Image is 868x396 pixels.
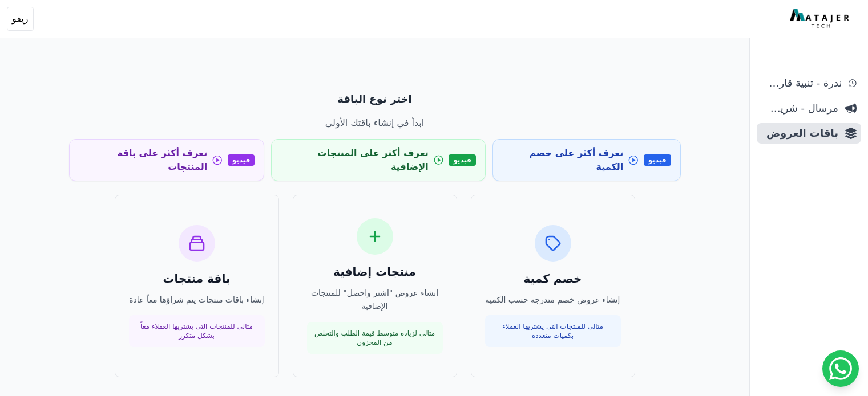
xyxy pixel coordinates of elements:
span: تعرف أكثر على باقة المنتجات [79,146,208,174]
span: تعرف أكثر على خصم الكمية [502,146,623,174]
p: إنشاء عروض "اشتر واحصل" للمنتجات الإضافية [307,287,443,313]
span: فيديو [644,154,671,166]
p: ابدأ في إنشاء باقتك الأولى [69,116,681,130]
p: إنشاء عروض خصم متدرجة حسب الكمية [485,293,621,307]
span: فيديو [449,154,476,166]
p: اختر نوع الباقة [69,91,681,107]
span: مرسال - شريط دعاية [761,100,838,116]
h3: باقة منتجات [129,271,265,287]
span: باقات العروض [761,125,838,141]
span: فيديو [228,154,255,166]
p: مثالي لزيادة متوسط قيمة الطلب والتخلص من المخزون [314,329,436,347]
p: إنشاء باقات منتجات يتم شراؤها معاً عادة [129,293,265,307]
a: فيديو تعرف أكثر على باقة المنتجات [69,139,265,181]
h3: منتجات إضافية [307,264,443,280]
img: MatajerTech Logo [790,9,852,29]
p: مثالي للمنتجات التي يشتريها العملاء معاً بشكل متكرر [136,322,258,340]
a: فيديو تعرف أكثر على خصم الكمية [492,139,681,181]
p: مثالي للمنتجات التي يشتريها العملاء بكميات متعددة [492,322,614,340]
a: فيديو تعرف أكثر على المنتجات الإضافية [271,139,486,181]
span: ريفو [12,12,29,26]
span: تعرف أكثر على المنتجات الإضافية [281,146,428,174]
h3: خصم كمية [485,271,621,287]
span: ندرة - تنبية قارب علي النفاذ [761,75,842,91]
button: ريفو [7,7,34,31]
